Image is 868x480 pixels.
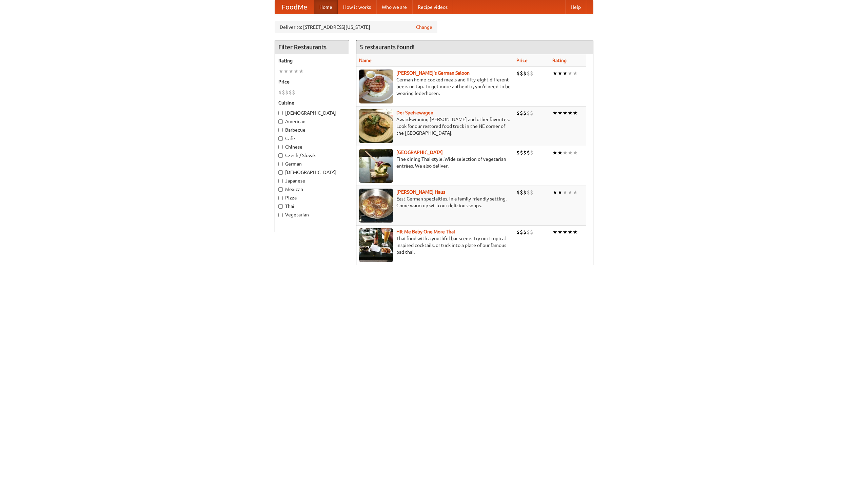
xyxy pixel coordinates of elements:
label: [DEMOGRAPHIC_DATA] [278,110,346,116]
li: ★ [557,109,563,117]
h5: Cuisine [278,99,346,106]
img: satay.jpg [359,149,393,183]
li: ★ [573,149,578,156]
p: German home-cooked meals and fifty-eight different beers on tap. To get more authentic, you'd nee... [359,76,511,97]
li: ★ [552,70,557,77]
label: [DEMOGRAPHIC_DATA] [278,169,346,176]
a: [PERSON_NAME] Haus [396,189,445,195]
li: ★ [568,189,573,196]
li: ★ [299,68,304,75]
li: $ [516,189,520,196]
li: ★ [552,228,557,236]
li: ★ [573,189,578,196]
li: ★ [552,109,557,117]
a: How it works [338,0,376,14]
input: Chinese [278,145,283,149]
input: Cafe [278,136,283,141]
label: Cafe [278,135,346,142]
li: $ [282,89,285,96]
input: Vegetarian [278,213,283,217]
input: [DEMOGRAPHIC_DATA] [278,111,283,115]
p: Fine dining Thai-style. Wide selection of vegetarian entrées. We also deliver. [359,156,511,169]
li: $ [516,70,520,77]
label: Pizza [278,194,346,201]
p: Award-winning [PERSON_NAME] and other favorites. Look for our restored food truck in the NE corne... [359,116,511,136]
a: Who we are [376,0,412,14]
div: Deliver to: [STREET_ADDRESS][US_STATE] [275,21,437,33]
li: ★ [557,149,563,156]
li: ★ [563,70,568,77]
li: $ [523,149,527,156]
li: $ [278,89,282,96]
li: $ [292,89,295,96]
img: babythai.jpg [359,228,393,262]
img: kohlhaus.jpg [359,189,393,223]
ng-pluralize: 5 restaurants found! [360,44,415,50]
p: Thai food with a youthful bar scene. Try our tropical inspired cocktails, or tuck into a plate of... [359,235,511,255]
label: Japanese [278,177,346,184]
li: $ [516,109,520,117]
li: ★ [563,228,568,236]
li: $ [530,189,533,196]
input: German [278,162,283,166]
li: ★ [568,70,573,77]
label: German [278,160,346,167]
li: ★ [289,68,294,75]
li: ★ [294,68,299,75]
label: Czech / Slovak [278,152,346,159]
li: $ [523,109,527,117]
li: $ [516,149,520,156]
li: ★ [552,189,557,196]
label: Thai [278,203,346,210]
input: Barbecue [278,128,283,132]
a: Der Speisewagen [396,110,433,115]
li: ★ [557,228,563,236]
li: $ [523,228,527,236]
li: $ [516,228,520,236]
label: Vegetarian [278,211,346,218]
label: Barbecue [278,127,346,133]
li: $ [520,70,523,77]
a: Name [359,58,372,63]
input: Japanese [278,179,283,183]
img: esthers.jpg [359,70,393,103]
a: Rating [552,58,567,63]
h5: Price [278,78,346,85]
a: [PERSON_NAME]'s German Saloon [396,70,470,76]
input: American [278,119,283,124]
li: $ [520,109,523,117]
li: $ [523,189,527,196]
li: $ [523,70,527,77]
h5: Rating [278,57,346,64]
li: $ [289,89,292,96]
label: American [278,118,346,125]
input: Pizza [278,196,283,200]
li: ★ [563,109,568,117]
li: $ [530,70,533,77]
input: [DEMOGRAPHIC_DATA] [278,170,283,175]
input: Czech / Slovak [278,153,283,158]
a: Home [314,0,338,14]
li: ★ [563,149,568,156]
li: ★ [568,228,573,236]
img: speisewagen.jpg [359,109,393,143]
h4: Filter Restaurants [275,40,349,54]
a: Help [565,0,586,14]
li: $ [530,149,533,156]
a: Price [516,58,528,63]
li: $ [527,149,530,156]
a: [GEOGRAPHIC_DATA] [396,150,443,155]
li: ★ [557,189,563,196]
li: ★ [568,109,573,117]
li: $ [527,109,530,117]
li: $ [520,149,523,156]
label: Chinese [278,143,346,150]
a: Change [416,24,432,31]
a: Hit Me Baby One More Thai [396,229,455,234]
li: $ [285,89,289,96]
